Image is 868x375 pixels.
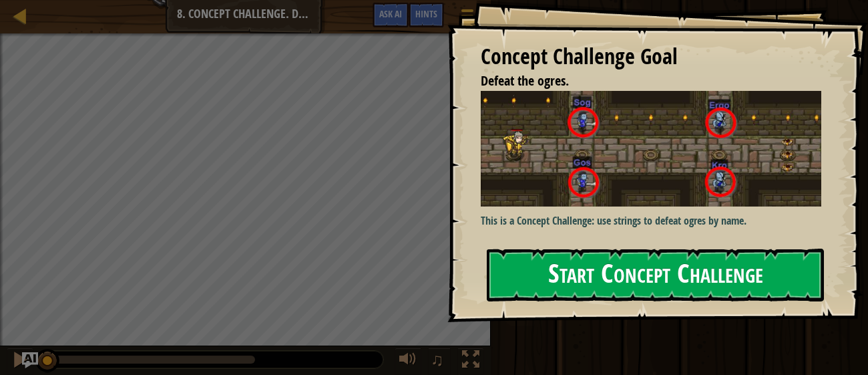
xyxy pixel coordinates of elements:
div: Concept Challenge Goal [481,41,821,72]
button: Ctrl + P: Pause [7,348,33,375]
button: Ask AI [22,352,38,368]
span: Hints [415,7,437,20]
img: Dangerous steps new [481,91,821,207]
button: Toggle fullscreen [457,348,484,375]
span: Defeat the ogres. [481,72,569,90]
button: Ask AI [373,3,409,27]
span: ♫ [431,350,444,370]
button: Adjust volume [395,348,421,375]
span: Ask AI [379,7,402,20]
li: Defeat the ogres. [464,72,818,91]
button: ♫ [428,348,451,375]
button: Start Concept Challenge [487,249,824,301]
p: This is a Concept Challenge: use strings to defeat ogres by name. [481,213,821,229]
